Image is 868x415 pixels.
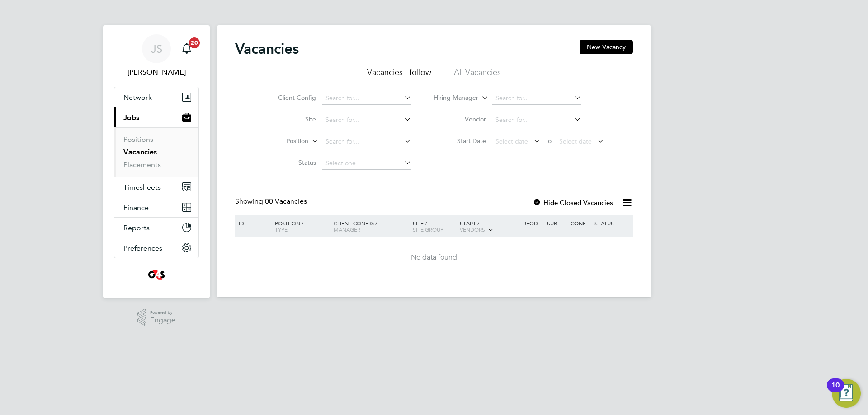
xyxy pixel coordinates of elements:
button: Reports [114,218,198,238]
div: ID [236,215,268,231]
span: Select date [559,137,592,145]
div: Position / [268,215,331,237]
img: g4s4-logo-retina.png [146,267,167,282]
a: Powered byEngage [137,309,176,326]
span: 20 [189,37,200,48]
input: Search for... [322,114,411,126]
button: Timesheets [114,177,198,197]
a: Vacancies [123,148,157,156]
label: Position [256,137,308,146]
span: Finance [123,203,149,212]
input: Search for... [322,92,411,105]
span: Network [123,93,152,102]
label: Site [264,115,316,123]
span: Vendors [460,226,485,233]
a: Go to home page [114,267,199,282]
a: Placements [123,160,161,169]
li: All Vacancies [454,67,501,83]
span: Site Group [413,226,443,233]
div: Showing [235,197,309,206]
label: Status [264,159,316,167]
span: Powered by [150,309,175,317]
div: Sub [545,215,568,231]
input: Select one [322,157,411,170]
div: Status [592,215,632,231]
span: Preferences [123,244,162,252]
input: Search for... [492,92,581,105]
span: 00 Vacancies [265,197,307,206]
a: 20 [178,34,196,63]
input: Search for... [322,135,411,148]
div: Start / [458,215,521,238]
span: Jenette Stanley [114,67,199,78]
a: Positions [123,135,153,144]
label: Client Config [264,93,316,102]
button: Jobs [114,107,198,127]
input: Search for... [492,114,581,126]
div: No data found [236,253,632,262]
a: JS[PERSON_NAME] [114,34,199,78]
span: Reports [123,224,150,232]
span: Engage [150,317,175,324]
li: Vacancies I follow [367,67,431,83]
div: Site / [410,215,458,237]
div: Jobs [114,127,198,177]
h2: Vacancies [235,40,299,58]
span: Jobs [123,113,139,122]
nav: Main navigation [103,25,210,298]
button: New Vacancy [580,40,633,54]
label: Hide Closed Vacancies [533,198,613,207]
span: Select date [495,137,528,145]
div: Conf [568,215,592,231]
span: To [542,135,554,147]
div: Client Config / [331,215,410,237]
button: Network [114,87,198,107]
span: Type [275,226,288,233]
div: Reqd [521,215,544,231]
label: Hiring Manager [426,93,478,103]
span: Manager [334,226,360,233]
div: 10 [831,385,840,397]
label: Start Date [434,137,486,145]
span: Timesheets [123,183,161,191]
button: Preferences [114,238,198,258]
button: Open Resource Center, 10 new notifications [832,379,861,408]
button: Finance [114,197,198,217]
span: JS [151,43,162,55]
label: Vendor [434,115,486,123]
